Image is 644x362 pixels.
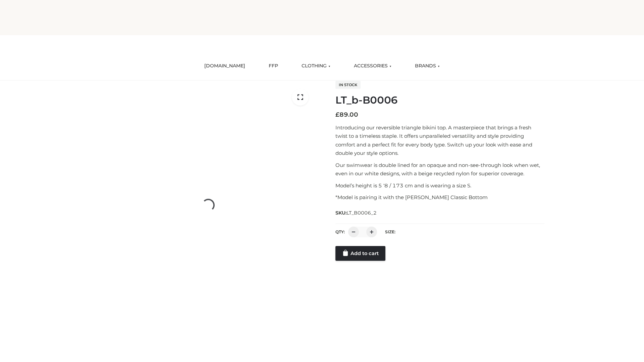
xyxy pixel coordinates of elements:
a: BRANDS [410,59,445,73]
bdi: 89.00 [335,111,358,118]
p: Our swimwear is double lined for an opaque and non-see-through look when wet, even in our white d... [335,161,544,178]
a: CLOTHING [297,59,335,73]
p: *Model is pairing it with the [PERSON_NAME] Classic Bottom [335,193,544,202]
a: Add to cart [335,246,385,261]
span: SKU: [335,209,377,217]
a: ACCESSORIES [349,59,396,73]
span: LT_B0006_2 [346,210,377,216]
p: Model’s height is 5 ‘8 / 173 cm and is wearing a size S. [335,181,544,190]
h1: LT_b-B0006 [335,94,544,106]
label: Size: [385,229,395,234]
span: £ [335,111,339,118]
a: [DOMAIN_NAME] [199,59,250,73]
label: QTY: [335,229,345,234]
span: In stock [335,81,361,89]
a: FFP [264,59,283,73]
p: Introducing our reversible triangle bikini top. A masterpiece that brings a fresh twist to a time... [335,123,544,158]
